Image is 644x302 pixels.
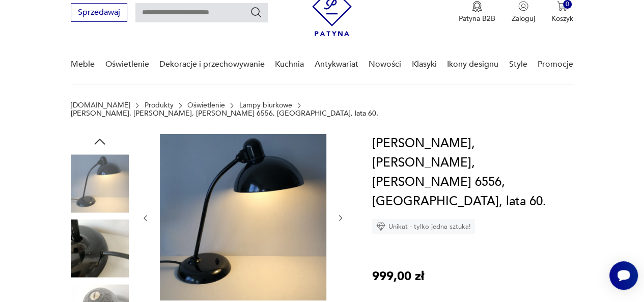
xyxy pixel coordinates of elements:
[369,45,401,84] a: Nowości
[160,134,326,300] img: Zdjęcie produktu Lampa biurkowa, Fritz Hansen, Kaiser Idell 6556, Niemcy, lata 60.
[512,14,535,23] p: Zaloguj
[512,1,535,23] button: Zaloguj
[71,45,95,84] a: Meble
[509,45,527,84] a: Style
[518,1,528,11] img: Ikonka użytkownika
[71,101,130,109] a: [DOMAIN_NAME]
[551,1,573,23] button: 0Koszyk
[459,1,495,23] a: Ikona medaluPatyna B2B
[159,45,265,84] a: Dekoracje i przechowywanie
[376,222,385,231] img: Ikona diamentu
[459,1,495,23] button: Patyna B2B
[538,45,573,84] a: Promocje
[71,109,378,118] p: [PERSON_NAME], [PERSON_NAME], [PERSON_NAME] 6556, [GEOGRAPHIC_DATA], lata 60.
[105,45,149,84] a: Oświetlenie
[71,10,127,17] a: Sprzedawaj
[557,1,567,11] img: Ikona koszyka
[551,14,573,23] p: Koszyk
[250,6,262,18] button: Szukaj
[412,45,437,84] a: Klasyki
[71,154,129,212] img: Zdjęcie produktu Lampa biurkowa, Fritz Hansen, Kaiser Idell 6556, Niemcy, lata 60.
[71,219,129,278] img: Zdjęcie produktu Lampa biurkowa, Fritz Hansen, Kaiser Idell 6556, Niemcy, lata 60.
[187,101,225,109] a: Oświetlenie
[372,219,475,234] div: Unikat - tylko jedna sztuka!
[459,14,495,23] p: Patyna B2B
[315,45,358,84] a: Antykwariat
[71,3,127,22] button: Sprzedawaj
[372,134,573,211] h1: [PERSON_NAME], [PERSON_NAME], [PERSON_NAME] 6556, [GEOGRAPHIC_DATA], lata 60.
[472,1,482,12] img: Ikona medalu
[275,45,304,84] a: Kuchnia
[609,261,638,290] iframe: Smartsupp widget button
[239,101,292,109] a: Lampy biurkowe
[145,101,174,109] a: Produkty
[447,45,498,84] a: Ikony designu
[372,267,424,286] p: 999,00 zł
